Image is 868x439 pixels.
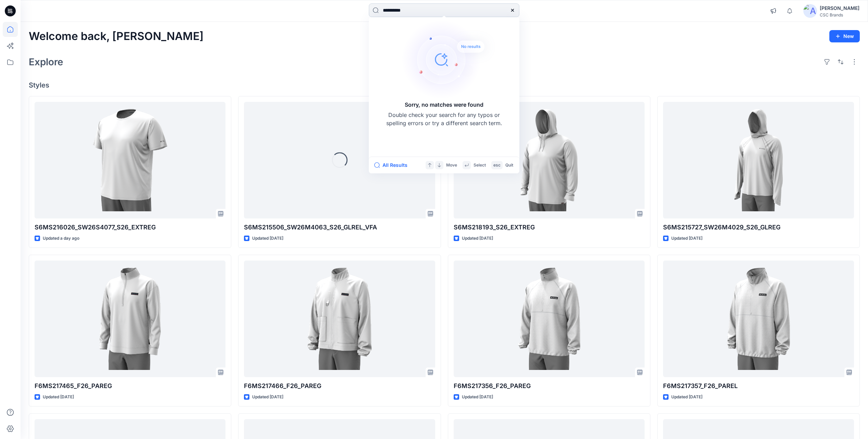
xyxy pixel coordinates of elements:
img: Sorry, no matches were found [402,18,497,101]
p: S6MS218193_S26_EXTREG [454,223,645,232]
p: Quit [505,162,513,169]
p: Select [474,162,486,169]
a: F6MS217465_F26_PAREG [35,261,225,377]
div: CSC Brands [820,12,859,17]
p: Updated [DATE] [252,394,283,401]
p: Double check your search for any typos or spelling errors or try a different search term. [386,111,502,127]
a: F6MS217357_F26_PAREL [663,261,854,377]
p: Updated [DATE] [43,394,74,401]
p: S6MS216026_SW26S4077_S26_EXTREG [35,223,225,232]
h2: Explore [29,56,63,67]
a: F6MS217466_F26_PAREG [244,261,435,377]
p: F6MS217356_F26_PAREG [454,381,645,391]
h5: Sorry, no matches were found [405,101,483,109]
a: S6MS218193_S26_EXTREG [454,102,645,218]
p: esc [493,162,501,169]
button: All Results [374,161,412,169]
p: S6MS215506_SW26M4063_S26_GLREL_VFA [244,223,435,232]
button: New [829,30,860,42]
div: [PERSON_NAME] [820,4,859,12]
p: F6MS217465_F26_PAREG [35,381,225,391]
h4: Styles [29,81,860,89]
p: Updated [DATE] [671,394,702,401]
a: F6MS217356_F26_PAREG [454,261,645,377]
p: F6MS217357_F26_PAREL [663,381,854,391]
p: Updated [DATE] [462,235,493,242]
img: avatar [803,4,817,18]
a: S6MS215727_SW26M4029_S26_GLREG [663,102,854,218]
p: Updated a day ago [43,235,79,242]
p: Updated [DATE] [671,235,702,242]
p: Move [446,162,457,169]
a: S6MS216026_SW26S4077_S26_EXTREG [35,102,225,218]
p: F6MS217466_F26_PAREG [244,381,435,391]
h2: Welcome back, [PERSON_NAME] [29,30,204,43]
p: Updated [DATE] [252,235,283,242]
p: S6MS215727_SW26M4029_S26_GLREG [663,223,854,232]
p: Updated [DATE] [462,394,493,401]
